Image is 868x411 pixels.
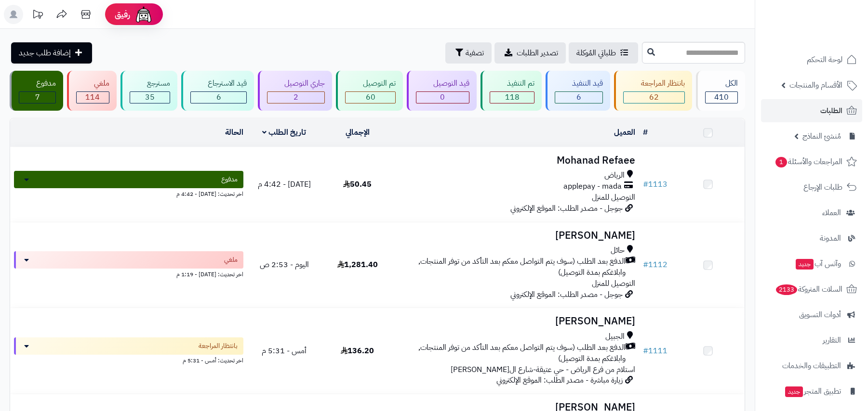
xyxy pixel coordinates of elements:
[592,278,635,289] span: التوصيل للمنزل
[643,179,668,190] a: #1113
[643,259,648,270] span: #
[440,91,445,103] span: 0
[224,255,238,265] span: ملغي
[643,259,668,270] a: #1112
[605,331,625,342] span: الجبيل
[612,71,694,111] a: بانتظار المراجعة 62
[823,334,841,347] span: التقارير
[802,129,841,143] span: مُنشئ النماذج
[614,127,635,138] a: العميل
[544,71,612,111] a: قيد التنفيذ 6
[643,179,648,190] span: #
[563,181,622,192] span: applepay - mada
[576,47,616,59] span: طلباتي المُوكلة
[555,78,603,89] div: قيد التنفيذ
[398,155,635,166] h3: Mohanad Refaee
[76,78,109,89] div: ملغي
[14,188,243,198] div: اخر تحديث: [DATE] - 4:42 م
[761,329,862,352] a: التقارير
[398,230,635,241] h3: [PERSON_NAME]
[294,91,298,103] span: 2
[775,156,788,168] span: 1
[624,92,684,103] div: 62
[782,359,841,372] span: التطبيقات والخدمات
[479,71,544,111] a: تم التنفيذ 118
[221,175,238,184] span: مدفوع
[490,92,534,103] div: 118
[145,91,155,103] span: 35
[343,179,372,190] span: 50.45
[346,127,370,138] a: الإجمالي
[490,78,534,89] div: تم التنفيذ
[592,192,635,203] span: التوصيل للمنزل
[451,364,635,375] span: استلام من فرع الرياض - حي عتيقة-شارع ال[PERSON_NAME]
[334,71,404,111] a: تم التوصيل 60
[785,386,803,397] span: جديد
[803,180,842,194] span: طلبات الإرجاع
[775,284,798,295] span: 2133
[398,256,625,278] span: الدفع بعد الطلب (سوف يتم التواصل معكم بعد التأكد من توفر المنتجات, وابلاغكم بمدة التوصيل)
[398,316,635,327] h3: [PERSON_NAME]
[784,385,841,398] span: تطبيق المتجر
[761,99,862,122] a: الطلبات
[19,78,56,89] div: مدفوع
[366,91,375,103] span: 60
[775,283,842,296] span: السلات المتروكة
[190,78,247,89] div: قيد الاسترجاع
[802,8,859,28] img: logo-2.png
[130,78,170,89] div: مسترجع
[346,92,395,103] div: 60
[258,179,311,190] span: [DATE] - 4:42 م
[505,91,520,103] span: 118
[569,42,638,64] a: طلباتي المُوكلة
[345,78,395,89] div: تم التوصيل
[555,92,602,103] div: 6
[496,374,623,386] span: زيارة مباشرة - مصدر الطلب: الموقع الإلكتروني
[694,71,747,111] a: الكل410
[604,170,625,181] span: الرياض
[85,91,100,103] span: 114
[19,92,55,103] div: 7
[416,78,469,89] div: قيد التوصيل
[714,91,729,103] span: 410
[35,91,40,103] span: 7
[19,47,71,59] span: إضافة طلب جديد
[820,231,841,245] span: المدونة
[398,342,625,364] span: الدفع بعد الطلب (سوف يتم التواصل معكم بعد التأكد من توفر المنتجات, وابلاغكم بمدة التوصيل)
[256,71,334,111] a: جاري التوصيل 2
[191,92,246,103] div: 6
[623,78,684,89] div: بانتظار المراجعة
[761,48,862,71] a: لوحة التحكم
[761,150,862,173] a: المراجعات والأسئلة1
[761,176,862,199] a: طلبات الإرجاع
[119,71,179,111] a: مسترجع 35
[643,127,648,138] a: #
[761,303,862,326] a: أدوات التسويق
[337,259,378,270] span: 1,281.40
[134,5,153,24] img: ai-face.png
[822,206,841,219] span: العملاء
[761,201,862,224] a: العملاء
[775,155,842,168] span: المراجعات والأسئلة
[761,252,862,275] a: وآتس آبجديد
[795,257,841,270] span: وآتس آب
[611,245,625,256] span: حائل
[445,42,492,64] button: تصفية
[8,71,65,111] a: مدفوع 7
[517,47,558,59] span: تصدير الطلبات
[199,341,238,351] span: بانتظار المراجعة
[179,71,256,111] a: قيد الاسترجاع 6
[262,345,307,357] span: أمس - 5:31 م
[65,71,118,111] a: ملغي 114
[796,259,814,270] span: جديد
[26,5,50,26] a: تحديثات المنصة
[649,91,659,103] span: 62
[341,345,374,357] span: 136.20
[807,53,842,66] span: لوحة التحكم
[416,92,469,103] div: 0
[11,42,92,64] a: إضافة طلب جديد
[705,78,738,89] div: الكل
[77,92,108,103] div: 114
[510,289,623,300] span: جوجل - مصدر الطلب: الموقع الإلكتروني
[643,345,668,357] a: #1111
